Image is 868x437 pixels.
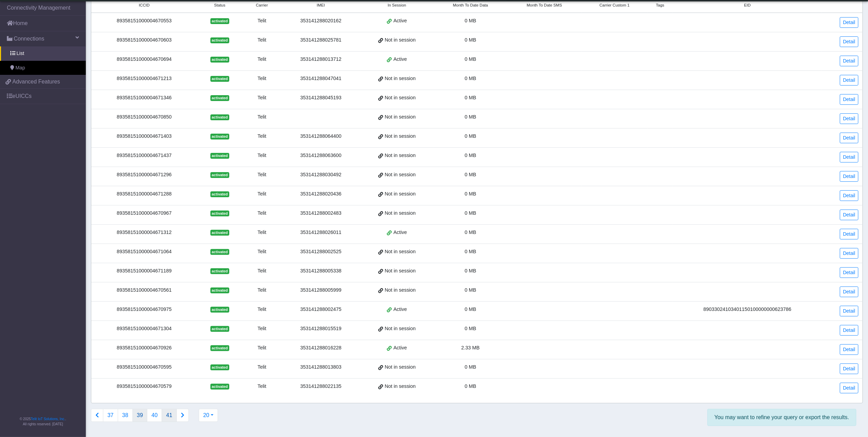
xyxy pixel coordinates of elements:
[210,268,229,274] span: activated
[393,56,407,63] span: Active
[393,306,407,313] span: Active
[210,307,229,312] span: activated
[465,268,476,273] span: 0 MB
[103,409,118,422] button: 37
[385,75,416,82] span: Not in session
[286,190,356,198] div: 353141288020436
[385,325,416,333] span: Not in session
[210,76,229,81] span: activated
[246,267,277,275] div: Telit
[600,2,630,8] span: Carrier Custom 1
[256,2,268,8] span: Carrier
[286,17,356,25] div: 353141288020162
[286,94,356,102] div: 353141288045193
[95,113,193,121] div: 89358151000004670850
[385,363,416,371] span: Not in session
[95,267,193,275] div: 89358151000004671189
[210,95,229,101] span: activated
[677,306,818,313] div: 89033024103401150100000000623786
[840,94,858,105] a: Detail
[461,345,480,350] span: 2.33 MB
[246,56,277,63] div: Telit
[95,36,193,44] div: 89358151000004670603
[286,287,356,294] div: 353141288005999
[95,75,193,82] div: 89358151000004671213
[840,306,858,316] a: Detail
[95,210,193,217] div: 89358151000004670967
[385,248,416,256] span: Not in session
[385,383,416,390] span: Not in session
[286,56,356,63] div: 353141288013712
[246,344,277,352] div: Telit
[453,2,488,8] span: Month To Date Data
[14,35,44,43] span: Connections
[393,229,407,236] span: Active
[95,306,193,313] div: 89358151000004670975
[840,133,858,143] a: Detail
[132,409,148,422] button: 39
[385,36,416,44] span: Not in session
[210,18,229,24] span: activated
[465,95,476,100] span: 0 MB
[465,326,476,331] span: 0 MB
[246,287,277,294] div: Telit
[95,190,193,198] div: 89358151000004671288
[465,229,476,235] span: 0 MB
[286,363,356,371] div: 353141288013803
[385,171,416,179] span: Not in session
[465,210,476,216] span: 0 MB
[840,363,858,374] a: Detail
[385,113,416,121] span: Not in session
[16,50,24,57] span: List
[465,76,476,81] span: 0 MB
[210,230,229,235] span: activated
[214,2,225,8] span: Status
[162,409,177,422] button: 41
[840,36,858,47] a: Detail
[210,37,229,43] span: activated
[210,172,229,178] span: activated
[95,325,193,333] div: 89358151000004671304
[147,409,162,422] button: 40
[91,409,189,422] nav: Connections list navigation
[385,267,416,275] span: Not in session
[246,94,277,102] div: Telit
[465,37,476,43] span: 0 MB
[246,325,277,333] div: Telit
[286,36,356,44] div: 353141288025781
[286,210,356,217] div: 353141288002483
[210,249,229,255] span: activated
[465,306,476,312] span: 0 MB
[388,2,406,8] span: In Session
[246,383,277,390] div: Telit
[199,409,218,422] button: 20
[465,18,476,23] span: 0 MB
[385,133,416,140] span: Not in session
[840,344,858,355] a: Detail
[840,152,858,163] a: Detail
[744,2,751,8] span: EID
[286,267,356,275] div: 353141288005338
[210,345,229,351] span: activated
[286,248,356,256] div: 353141288002525
[246,152,277,159] div: Telit
[210,153,229,158] span: activated
[286,344,356,352] div: 353141288016228
[286,383,356,390] div: 353141288022135
[286,229,356,236] div: 353141288026011
[246,248,277,256] div: Telit
[286,306,356,313] div: 353141288002475
[840,267,858,278] a: Detail
[210,326,229,332] span: activated
[246,17,277,25] div: Telit
[95,94,193,102] div: 89358151000004671346
[465,364,476,370] span: 0 MB
[210,365,229,370] span: activated
[95,248,193,256] div: 89358151000004671064
[840,325,858,336] a: Detail
[527,2,562,8] span: Month To Date SMS
[246,113,277,121] div: Telit
[840,171,858,182] a: Detail
[840,75,858,86] a: Detail
[246,210,277,217] div: Telit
